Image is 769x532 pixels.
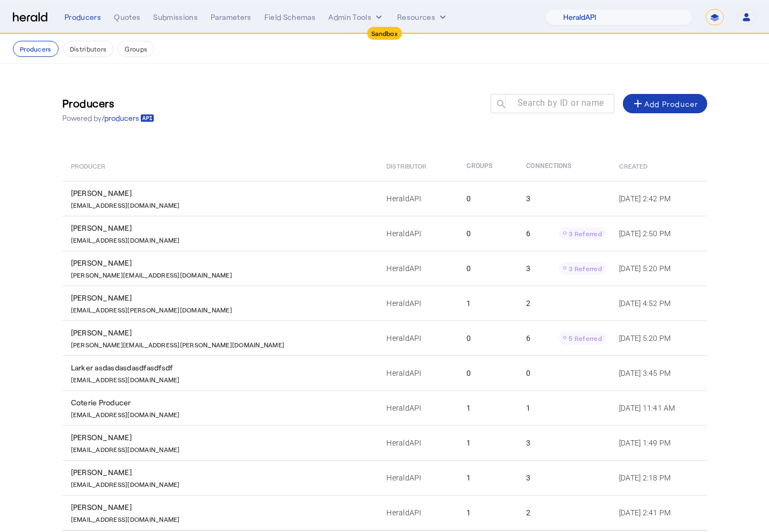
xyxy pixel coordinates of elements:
p: [PERSON_NAME][EMAIL_ADDRESS][DOMAIN_NAME] [71,268,232,279]
div: 2 [526,298,606,309]
td: 0 [458,216,518,251]
mat-icon: search [491,98,509,112]
mat-icon: add [631,97,644,110]
td: HeraldAPI [378,181,458,216]
td: 1 [458,460,518,495]
button: Groups [118,41,154,57]
td: HeraldAPI [378,390,458,425]
div: [PERSON_NAME] [71,502,374,513]
td: [DATE] 11:41 AM [610,390,707,425]
td: 1 [458,425,518,460]
td: [DATE] 2:50 PM [610,216,707,251]
button: Producers [13,41,59,57]
div: Submissions [153,12,198,23]
div: 0 [526,368,606,378]
td: [DATE] 5:20 PM [610,251,707,286]
td: HeraldAPI [378,216,458,251]
a: /producers [102,113,154,123]
button: Distributors [63,41,114,57]
td: HeraldAPI [378,460,458,495]
td: [DATE] 2:41 PM [610,495,707,530]
td: [DATE] 2:42 PM [610,181,707,216]
td: [DATE] 5:20 PM [610,320,707,355]
div: Producers [64,12,101,23]
div: Larker asdasdasdasdfasdfsdf [71,362,374,373]
th: Created [610,151,707,181]
td: HeraldAPI [378,495,458,530]
th: Distributor [378,151,458,181]
p: [PERSON_NAME][EMAIL_ADDRESS][PERSON_NAME][DOMAIN_NAME] [71,338,285,349]
mat-label: Search by ID or name [518,98,604,108]
td: 0 [458,320,518,355]
div: Parameters [211,12,251,23]
span: 3 Referred [569,265,602,272]
span: 5 Referred [569,334,602,342]
div: [PERSON_NAME] [71,293,374,303]
td: HeraldAPI [378,320,458,355]
div: 3 [526,193,606,204]
div: [PERSON_NAME] [71,432,374,443]
button: Resources dropdown menu [397,12,448,23]
p: Powered by [62,113,154,123]
td: 0 [458,181,518,216]
p: [EMAIL_ADDRESS][DOMAIN_NAME] [71,199,180,209]
div: [PERSON_NAME] [71,467,374,478]
td: 0 [458,355,518,390]
div: [PERSON_NAME] [71,258,374,268]
div: 1 [526,403,606,413]
th: Connections [518,151,610,181]
th: Producer [62,151,378,181]
td: [DATE] 2:18 PM [610,460,707,495]
div: 3 [526,438,606,448]
td: HeraldAPI [378,425,458,460]
td: [DATE] 4:52 PM [610,286,707,320]
p: [EMAIL_ADDRESS][PERSON_NAME][DOMAIN_NAME] [71,303,232,314]
h3: Producers [62,96,154,111]
img: Herald Logo [13,12,47,23]
button: Add Producer [623,94,707,113]
td: 1 [458,390,518,425]
td: HeraldAPI [378,286,458,320]
td: 1 [458,495,518,530]
td: 1 [458,286,518,320]
p: [EMAIL_ADDRESS][DOMAIN_NAME] [71,373,180,384]
td: HeraldAPI [378,355,458,390]
div: Sandbox [367,27,402,40]
div: Quotes [114,12,140,23]
div: 3 [526,262,606,275]
td: 0 [458,251,518,286]
div: Coterie Producer [71,397,374,408]
div: Add Producer [631,97,699,110]
div: 6 [526,332,606,345]
div: [PERSON_NAME] [71,223,374,234]
div: 2 [526,507,606,518]
th: Groups [458,151,518,181]
p: [EMAIL_ADDRESS][DOMAIN_NAME] [71,234,180,244]
div: [PERSON_NAME] [71,188,374,199]
div: Field Schemas [264,12,316,23]
td: HeraldAPI [378,251,458,286]
div: 6 [526,227,606,240]
div: [PERSON_NAME] [71,327,374,338]
div: 3 [526,472,606,483]
td: [DATE] 3:45 PM [610,355,707,390]
p: [EMAIL_ADDRESS][DOMAIN_NAME] [71,408,180,419]
p: [EMAIL_ADDRESS][DOMAIN_NAME] [71,513,180,523]
td: [DATE] 1:49 PM [610,425,707,460]
p: [EMAIL_ADDRESS][DOMAIN_NAME] [71,443,180,454]
p: [EMAIL_ADDRESS][DOMAIN_NAME] [71,478,180,489]
span: 3 Referred [569,230,602,237]
button: internal dropdown menu [328,12,384,23]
